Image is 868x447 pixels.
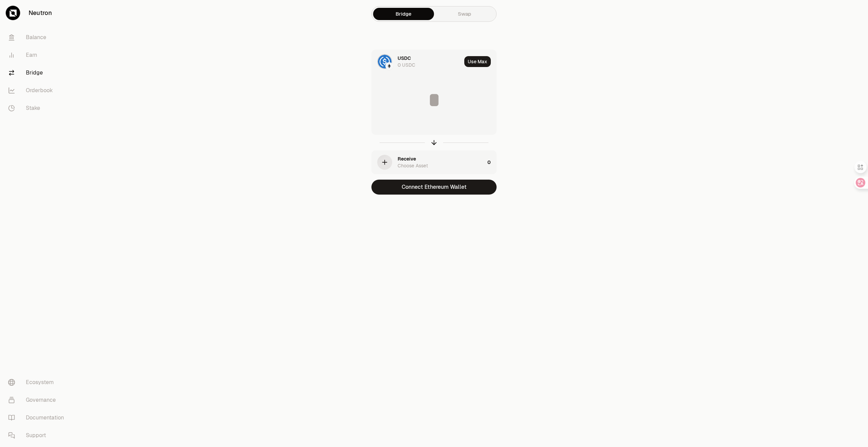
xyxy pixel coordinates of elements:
div: ReceiveChoose Asset [372,151,485,174]
a: Earn [3,46,73,64]
a: Swap [434,8,495,20]
div: Choose Asset [398,162,428,169]
a: Bridge [373,8,434,20]
a: Bridge [3,64,73,82]
img: USDC Logo [378,55,391,68]
img: Ethereum Logo [386,63,392,69]
a: Orderbook [3,82,73,99]
a: Support [3,427,73,444]
button: Use Max [464,56,491,67]
a: Stake [3,99,73,117]
a: Documentation [3,409,73,427]
div: Receive [398,155,416,162]
a: Balance [3,29,73,46]
button: Connect Ethereum Wallet [371,180,497,195]
button: ReceiveChoose Asset0 [372,151,496,174]
a: Ecosystem [3,374,73,391]
div: USDC [398,55,411,62]
div: USDC LogoEthereum LogoUSDC0 USDC [372,50,462,73]
div: 0 [487,151,496,174]
div: 0 USDC [398,62,415,68]
a: Governance [3,391,73,409]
